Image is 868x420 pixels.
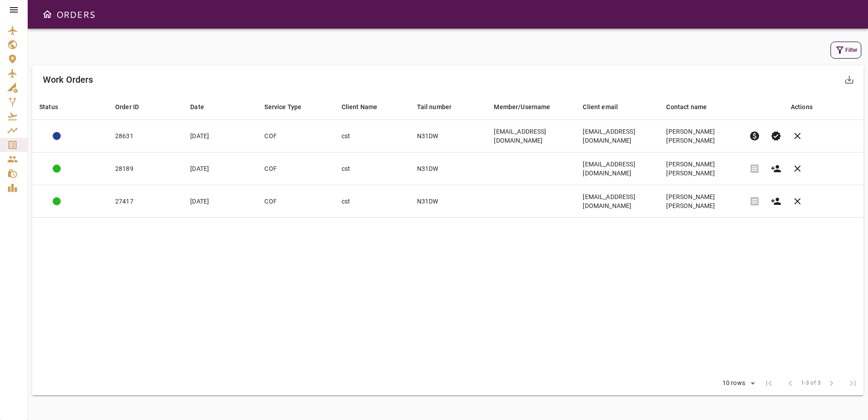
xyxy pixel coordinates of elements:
span: clear [792,131,803,141]
td: N31DW [410,185,487,218]
td: 27417 [108,185,183,218]
div: Client Name [342,102,378,112]
span: Status [39,102,70,112]
button: Cancel order [787,191,808,212]
span: Next Page [821,373,842,394]
span: clear [792,163,803,174]
div: Tail number [417,102,452,112]
span: 1-3 of 3 [801,379,821,388]
td: [PERSON_NAME] [PERSON_NAME] [659,185,741,218]
td: N31DW [410,153,487,185]
span: verified [771,131,781,141]
td: [EMAIL_ADDRESS][DOMAIN_NAME] [487,120,576,153]
span: clear [792,196,803,207]
td: [DATE] [183,120,257,153]
div: 10 rows [717,377,758,390]
div: Member/Username [494,102,550,112]
div: Order ID [115,102,139,112]
div: Status [39,102,58,112]
td: COF [257,185,334,218]
div: 10 rows [720,379,747,387]
td: COF [257,120,334,153]
span: Tail number [417,102,463,112]
span: Service Type [264,102,313,112]
button: Create customer [765,191,787,212]
td: [DATE] [183,153,257,185]
button: Set Permit Ready [765,125,787,147]
span: Client Name [342,102,389,112]
td: [PERSON_NAME] [PERSON_NAME] [659,153,741,185]
button: Cancel order [787,158,808,179]
div: Service Type [264,102,301,112]
div: COMPLETED [53,197,61,205]
span: Contact name [666,102,718,112]
span: First Page [758,373,780,394]
span: Invoice order [744,158,765,179]
td: [EMAIL_ADDRESS][DOMAIN_NAME] [576,120,659,153]
td: N31DW [410,120,487,153]
span: save_alt [844,74,855,85]
div: Client email [583,102,618,112]
span: Previous Page [780,373,801,394]
span: Date [190,102,216,112]
span: Order ID [115,102,150,112]
td: 28189 [108,153,183,185]
td: [DATE] [183,185,257,218]
span: Invoice order [744,191,765,212]
div: ADMIN [53,132,61,140]
span: Member/Username [494,102,562,112]
span: Client email [583,102,630,112]
button: Filter [830,42,861,59]
button: Open drawer [38,5,56,23]
span: Last Page [842,373,864,394]
button: Create customer [765,158,787,179]
td: [EMAIL_ADDRESS][DOMAIN_NAME] [576,153,659,185]
td: cst [334,185,410,218]
td: [EMAIL_ADDRESS][DOMAIN_NAME] [576,185,659,218]
td: cst [334,120,410,153]
div: Date [190,102,204,112]
div: Contact name [666,102,707,112]
h6: ORDERS [56,7,95,21]
td: [PERSON_NAME] [PERSON_NAME] [659,120,741,153]
h6: Work Orders [43,72,93,87]
span: paid [749,131,760,141]
div: COMPLETED [53,165,61,173]
button: Cancel order [787,125,808,147]
td: COF [257,153,334,185]
button: Pre-Invoice order [744,125,765,147]
td: cst [334,153,410,185]
button: Export [839,69,860,90]
td: 28631 [108,120,183,153]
